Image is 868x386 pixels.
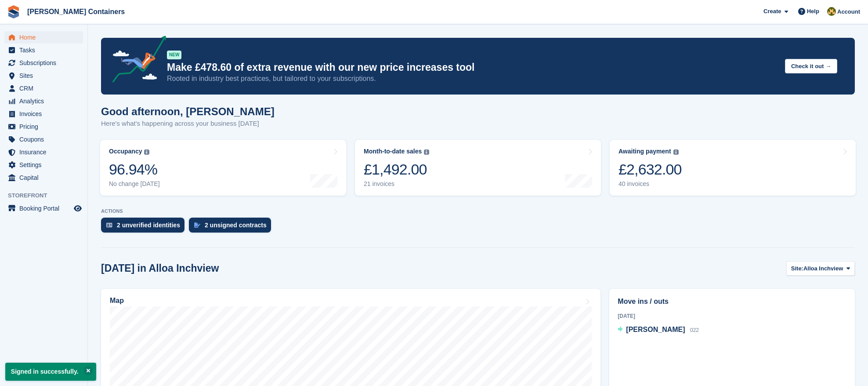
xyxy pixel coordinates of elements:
img: stora-icon-8386f47178a22dfd0bd8f6a31ec36ba5ce8667c1dd55bd0f319d3a0aa187defe.svg [7,5,20,18]
div: Awaiting payment [618,148,671,155]
a: menu [4,171,83,184]
span: Home [19,31,72,44]
img: contract_signature_icon-13c848040528278c33f63329250d36e43548de30e8caae1d1a13099fd9432cc5.svg [194,222,200,228]
span: Settings [19,159,72,171]
a: menu [4,159,83,171]
span: Sites [19,69,72,82]
div: £2,632.00 [618,160,682,178]
button: Site: Alloa Inchview [786,261,855,276]
span: Insurance [19,146,72,158]
h2: Map [110,297,124,305]
h2: Move ins / outs [618,296,846,307]
a: Month-to-date sales £1,492.00 21 invoices [355,140,601,196]
a: [PERSON_NAME] Containers [24,4,128,19]
p: Here's what's happening across your business [DATE] [101,119,275,129]
div: 2 unsigned contracts [205,222,267,229]
a: Occupancy 96.94% No change [DATE] [100,140,346,196]
img: Ross Watt [827,7,836,16]
a: menu [4,108,83,120]
span: Subscriptions [19,57,72,69]
h1: Good afternoon, [PERSON_NAME] [101,106,275,117]
img: price-adjustments-announcement-icon-8257ccfd72463d97f412b2fc003d46551f7dbcb40ab6d574587a9cd5c0d94... [105,36,166,86]
div: 21 invoices [364,180,429,188]
span: 022 [690,327,699,333]
span: Tasks [19,44,72,56]
a: 2 unverified identities [101,218,189,237]
a: menu [4,82,83,95]
h2: [DATE] in Alloa Inchview [101,262,219,274]
a: menu [4,44,83,56]
a: menu [4,120,83,133]
a: [PERSON_NAME] 022 [618,324,699,336]
span: CRM [19,82,72,95]
div: Occupancy [109,148,142,155]
img: verify_identity-adf6edd0f0f0b5bbfe63781bf79b02c33cf7c696d77639b501bdc392416b5a36.svg [106,222,112,228]
span: Site: [791,264,803,273]
p: Make £478.60 of extra revenue with our new price increases tool [167,61,778,74]
div: 96.94% [109,160,160,178]
span: Invoices [19,108,72,120]
div: No change [DATE] [109,180,160,188]
span: Alloa Inchview [803,264,843,273]
span: Capital [19,171,72,184]
a: menu [4,57,83,69]
button: Check it out → [785,59,837,73]
span: Create [763,7,781,16]
span: Coupons [19,133,72,146]
span: Booking Portal [19,202,72,215]
img: icon-info-grey-7440780725fd019a000dd9b08b2336e03edf1995a4989e88bcd33f0948082b44.svg [424,149,429,155]
a: menu [4,146,83,158]
div: [DATE] [618,312,846,320]
p: Rooted in industry best practices, but tailored to your subscriptions. [167,74,778,84]
a: menu [4,69,83,82]
div: NEW [167,51,181,59]
span: Analytics [19,95,72,107]
a: menu [4,95,83,107]
div: Month-to-date sales [364,148,422,155]
a: 2 unsigned contracts [189,218,275,237]
a: Preview store [72,203,83,214]
a: menu [4,31,83,44]
img: icon-info-grey-7440780725fd019a000dd9b08b2336e03edf1995a4989e88bcd33f0948082b44.svg [673,149,679,155]
a: menu [4,202,83,215]
div: 2 unverified identities [117,222,180,229]
div: £1,492.00 [364,160,429,178]
p: ACTIONS [101,208,855,214]
span: [PERSON_NAME] [626,326,685,333]
a: Awaiting payment £2,632.00 40 invoices [610,140,856,196]
span: Account [837,7,860,16]
a: menu [4,133,83,146]
span: Pricing [19,120,72,133]
span: Storefront [8,191,87,200]
span: Help [807,7,819,16]
p: Signed in successfully. [5,363,96,381]
div: 40 invoices [618,180,682,188]
img: icon-info-grey-7440780725fd019a000dd9b08b2336e03edf1995a4989e88bcd33f0948082b44.svg [144,149,149,155]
